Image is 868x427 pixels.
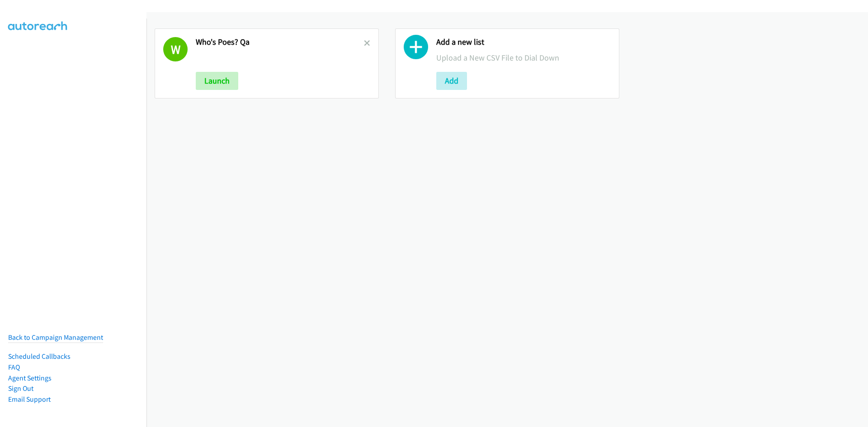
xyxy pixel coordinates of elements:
[8,363,20,371] a: FAQ
[436,72,467,90] button: Add
[8,352,71,361] a: Scheduled Callbacks
[8,333,103,342] a: Back to Campaign Management
[163,37,188,61] h1: W
[436,52,611,64] p: Upload a New CSV File to Dial Down
[8,374,52,382] a: Agent Settings
[436,37,611,47] h2: Add a new list
[8,395,51,404] a: Email Support
[196,37,364,47] h2: Who's Poes? Qa
[8,384,33,393] a: Sign Out
[196,72,238,90] button: Launch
